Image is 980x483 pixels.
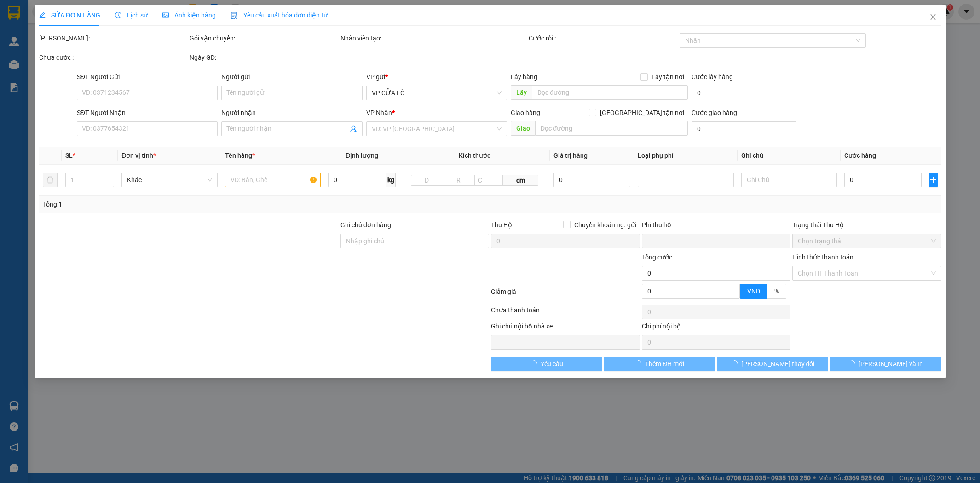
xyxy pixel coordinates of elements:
[65,152,72,159] span: SL
[225,152,254,159] span: Tên hàng
[844,152,876,159] span: Cước hàng
[530,360,540,367] span: loading
[929,176,937,184] span: plus
[692,73,733,80] label: Cước lấy hàng
[491,321,640,335] div: Ghi chú nội bộ nhà xe
[604,356,715,371] button: Thêm ĐH mới
[225,172,320,187] input: VD: Bàn, Ghế
[511,121,535,136] span: Giao
[366,72,507,82] div: VP gửi
[459,152,490,159] span: Kích thước
[511,85,532,100] span: Lấy
[14,7,80,37] strong: CHUYỂN PHÁT NHANH AN PHÚ QUÝ
[692,86,796,100] input: Cước lấy hàng
[76,72,218,82] div: SĐT Người Gửi
[692,109,737,116] label: Cước giao hàng
[5,50,12,95] img: logo
[830,356,941,371] button: [PERSON_NAME] và In
[162,11,216,19] span: Ảnh kiện hàng
[792,253,853,261] label: Hình thức thanh toán
[366,109,392,116] span: VP Nhận
[747,287,760,295] span: VND
[490,287,640,303] div: Giảm giá
[529,33,677,43] div: Cước rồi :
[190,33,338,43] div: Gói vận chuyển:
[115,12,121,18] span: clock-circle
[491,356,602,371] button: Yêu cầu
[535,121,688,136] input: Dọc đường
[511,73,537,80] span: Lấy hàng
[692,121,796,136] input: Cước giao hàng
[491,221,512,229] span: Thu Hộ
[442,175,474,186] input: R
[717,356,828,371] button: [PERSON_NAME] thay đổi
[596,108,688,118] span: [GEOGRAPHIC_DATA] tận nơi
[43,199,378,209] div: Tổng: 1
[162,12,169,18] span: picture
[39,52,188,63] div: Chưa cước :
[221,108,363,118] div: Người nhận
[645,359,684,369] span: Thêm ĐH mới
[641,220,790,234] div: Phí thu hộ
[39,33,188,43] div: [PERSON_NAME]:
[190,52,338,63] div: Ngày GD:
[13,39,81,70] span: [GEOGRAPHIC_DATA], [GEOGRAPHIC_DATA] ↔ [GEOGRAPHIC_DATA]
[346,152,378,159] span: Định lượng
[532,85,688,100] input: Dọc đường
[641,253,672,261] span: Tổng cước
[349,125,357,132] span: user-add
[410,175,443,186] input: D
[115,11,148,19] span: Lịch sử
[792,220,941,230] div: Trạng thái Thu Hộ
[490,305,640,321] div: Chưa thanh toán
[503,175,538,186] span: cm
[570,220,640,230] span: Chuyển khoản ng. gửi
[553,152,587,159] span: Giá trị hàng
[741,172,836,187] input: Ghi Chú
[39,12,46,18] span: edit
[340,234,489,248] input: Ghi chú đơn hàng
[221,72,363,82] div: Người gửi
[231,11,328,19] span: Yêu cầu xuất hóa đơn điện tử
[859,359,923,369] span: [PERSON_NAME] và In
[635,360,645,367] span: loading
[848,360,859,367] span: loading
[929,172,938,187] button: plus
[127,173,212,187] span: Khác
[731,360,741,367] span: loading
[741,359,814,369] span: [PERSON_NAME] thay đổi
[648,72,688,82] span: Lấy tận nơi
[634,147,737,165] th: Loại phụ phí
[774,287,779,295] span: %
[798,234,935,248] span: Chọn trạng thái
[340,221,391,229] label: Ghi chú đơn hàng
[737,147,840,165] th: Ghi chú
[76,108,218,118] div: SĐT Người Nhận
[340,33,526,43] div: Nhân viên tạo:
[43,172,58,187] button: delete
[231,12,238,19] img: icon
[371,86,502,100] span: VP CỬA LÒ
[540,359,563,369] span: Yêu cầu
[641,321,790,335] div: Chi phí nội bộ
[929,13,936,21] span: close
[386,172,396,187] span: kg
[511,109,540,116] span: Giao hàng
[920,5,945,30] button: Close
[121,152,156,159] span: Đơn vị tính
[39,11,100,19] span: SỬA ĐƠN HÀNG
[474,175,503,186] input: C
